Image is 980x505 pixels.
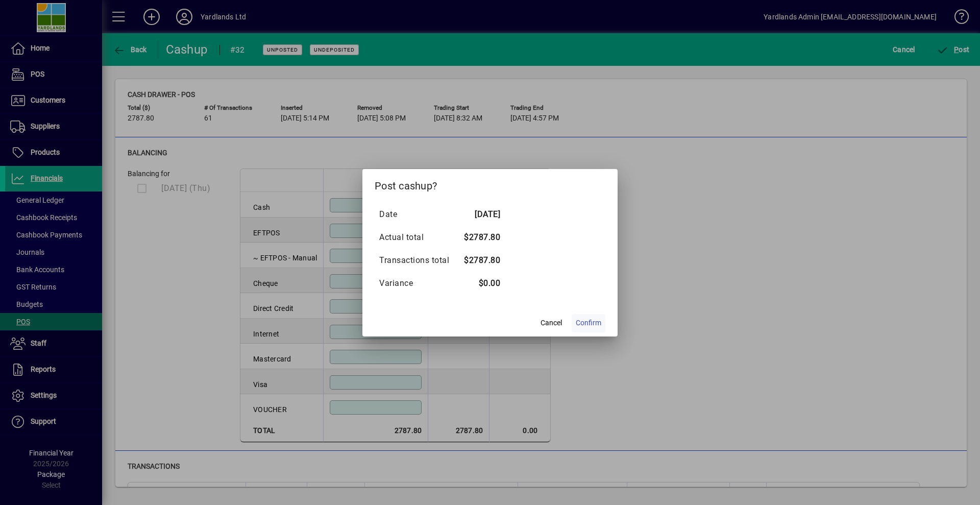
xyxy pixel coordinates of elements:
[541,318,562,328] span: Cancel
[576,318,601,328] span: Confirm
[459,249,500,272] td: $2787.80
[379,249,459,272] td: Transactions total
[379,272,459,295] td: Variance
[535,314,568,332] button: Cancel
[459,203,500,226] td: [DATE]
[379,226,459,249] td: Actual total
[362,169,618,199] h2: Post cashup?
[459,226,500,249] td: $2787.80
[379,203,459,226] td: Date
[572,314,605,332] button: Confirm
[459,272,500,295] td: $0.00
